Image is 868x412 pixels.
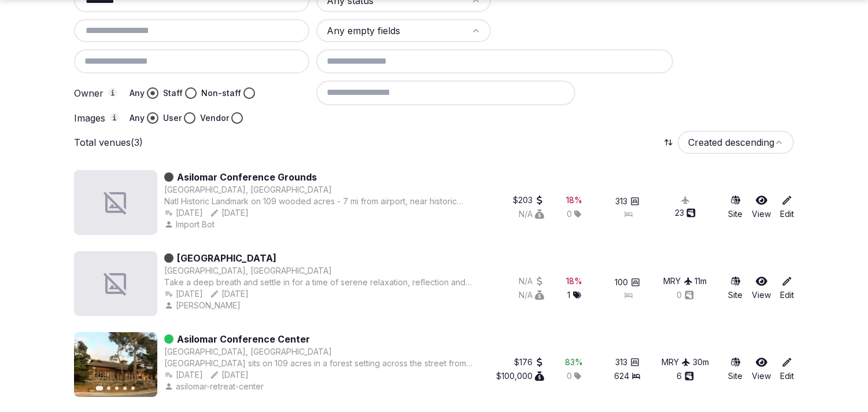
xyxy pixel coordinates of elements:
[164,381,266,392] button: asilomar-retreat-center
[752,275,771,301] a: View
[566,194,582,206] div: 18 %
[519,289,544,301] button: N/A
[616,196,640,207] button: 313
[693,356,709,368] div: 30 m
[728,194,743,220] a: Site
[164,207,203,219] div: [DATE]
[615,277,629,288] span: 100
[107,387,110,390] button: Go to slide 2
[566,275,582,287] div: 18 %
[177,251,276,265] a: [GEOGRAPHIC_DATA]
[74,88,120,98] label: Owner
[695,275,707,287] button: 11m
[615,277,640,288] button: 100
[695,275,707,287] div: 11 m
[164,300,243,311] button: [PERSON_NAME]
[110,113,119,122] button: Images
[513,194,544,206] button: $203
[614,370,629,382] span: 624
[567,208,572,220] span: 0
[164,277,477,288] div: Take a deep breath and settle in for a time of serene relaxation, reflection and rejuvenation. Ce...
[566,194,582,206] button: 18%
[616,356,628,368] span: 313
[616,356,640,368] button: 313
[728,356,743,382] a: Site
[164,288,203,300] button: [DATE]
[752,194,771,220] a: View
[780,275,794,301] a: Edit
[210,369,249,381] button: [DATE]
[567,370,572,382] span: 0
[74,113,120,123] label: Images
[164,358,477,369] div: [GEOGRAPHIC_DATA] sits on 109 acres in a forest setting across the street from [GEOGRAPHIC_DATA]....
[74,332,157,397] img: Featured image for Asilomar Conference Center
[131,387,135,390] button: Go to slide 5
[514,356,544,368] button: $176
[130,87,145,99] label: Any
[130,112,145,124] label: Any
[662,356,690,368] button: MRY
[164,196,477,207] div: Natl Historic Landmark on 109 wooded acres - 7 mi from airport, near historic sites.
[780,356,794,382] a: Edit
[693,356,709,368] button: 30m
[123,387,127,390] button: Go to slide 4
[496,370,544,382] button: $100,000
[164,219,217,230] button: Import Bot
[177,332,310,346] a: Asilomar Conference Center
[210,288,249,300] button: [DATE]
[164,184,332,196] button: [GEOGRAPHIC_DATA], [GEOGRAPHIC_DATA]
[210,207,249,219] button: [DATE]
[519,275,544,287] button: N/A
[568,289,581,301] button: 1
[164,265,332,277] button: [GEOGRAPHIC_DATA], [GEOGRAPHIC_DATA]
[675,207,696,219] button: 23
[616,196,628,207] span: 313
[677,289,694,301] button: 0
[163,87,183,99] label: Staff
[664,275,693,287] button: MRY
[96,386,104,391] button: Go to slide 1
[201,87,241,99] label: Non-staff
[519,208,544,220] button: N/A
[566,275,582,287] button: 18%
[200,112,229,124] label: Vendor
[108,88,117,97] button: Owner
[566,356,583,368] div: 83 %
[164,346,332,358] button: [GEOGRAPHIC_DATA], [GEOGRAPHIC_DATA]
[614,370,641,382] button: 624
[164,369,203,381] button: [DATE]
[752,356,771,382] a: View
[677,370,694,382] button: 6
[780,194,794,220] a: Edit
[728,275,743,301] a: Site
[74,136,143,149] p: Total venues (3)
[163,112,182,124] label: User
[177,170,317,184] a: Asilomar Conference Grounds
[115,387,119,390] button: Go to slide 3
